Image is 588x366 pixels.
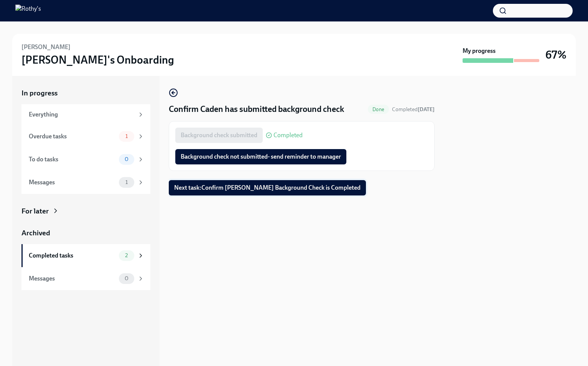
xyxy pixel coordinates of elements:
[29,132,116,141] div: Overdue tasks
[29,178,116,187] div: Messages
[169,180,366,195] button: Next task:Confirm [PERSON_NAME] Background Check is Completed
[418,106,435,113] strong: [DATE]
[29,110,134,119] div: Everything
[21,53,174,67] h3: [PERSON_NAME]'s Onboarding
[21,148,150,171] a: To do tasks0
[21,125,150,148] a: Overdue tasks1
[15,5,41,17] img: Rothy's
[21,244,150,267] a: Completed tasks2
[463,47,496,55] strong: My progress
[29,155,116,164] div: To do tasks
[29,251,116,260] div: Completed tasks
[181,153,341,161] span: Background check not submitted- send reminder to manager
[545,48,567,62] h3: 67%
[121,133,132,139] span: 1
[175,149,346,164] button: Background check not submitted- send reminder to manager
[273,132,303,138] span: Completed
[21,88,150,98] a: In progress
[120,253,132,258] span: 2
[120,156,133,162] span: 0
[169,103,344,115] h4: Confirm Caden has submitted background check
[121,179,132,185] span: 1
[21,206,150,216] a: For later
[120,276,133,281] span: 0
[21,171,150,194] a: Messages1
[392,106,435,113] span: October 7th, 2025 09:23
[21,267,150,290] a: Messages0
[368,107,389,112] span: Done
[21,43,71,51] h6: [PERSON_NAME]
[21,206,49,216] div: For later
[392,106,435,113] span: Completed
[174,184,361,192] span: Next task : Confirm [PERSON_NAME] Background Check is Completed
[21,228,150,238] a: Archived
[21,104,150,125] a: Everything
[29,274,116,283] div: Messages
